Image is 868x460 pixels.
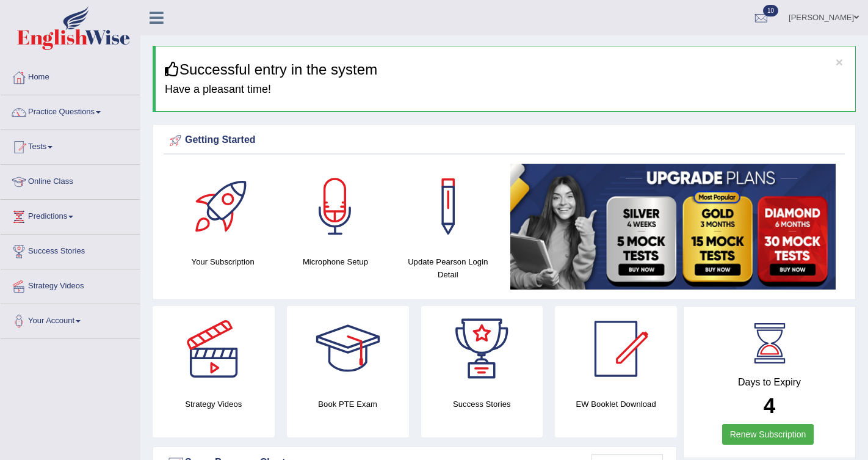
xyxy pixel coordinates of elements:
a: Home [1,60,140,91]
h4: Have a pleasant time! [165,84,846,96]
h4: Success Stories [421,398,543,411]
a: Online Class [1,165,140,195]
h4: EW Booklet Download [555,398,677,411]
a: Predictions [1,200,140,230]
h3: Successful entry in the system [165,62,846,78]
a: Strategy Videos [1,269,140,300]
a: Renew Subscription [722,424,814,445]
a: Your Account [1,304,140,335]
a: Practice Questions [1,95,140,126]
h4: Strategy Videos [153,398,275,411]
button: × [836,56,843,68]
a: Success Stories [1,235,140,265]
h4: Update Pearson Login Detail [398,255,498,281]
h4: Microphone Setup [285,255,385,268]
div: Getting Started [167,131,842,150]
img: small5.jpg [510,164,836,290]
b: 4 [764,393,775,417]
h4: Days to Expiry [697,377,842,388]
span: 10 [763,5,778,16]
h4: Your Subscription [173,255,273,268]
h4: Book PTE Exam [287,398,409,411]
a: Tests [1,130,140,161]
